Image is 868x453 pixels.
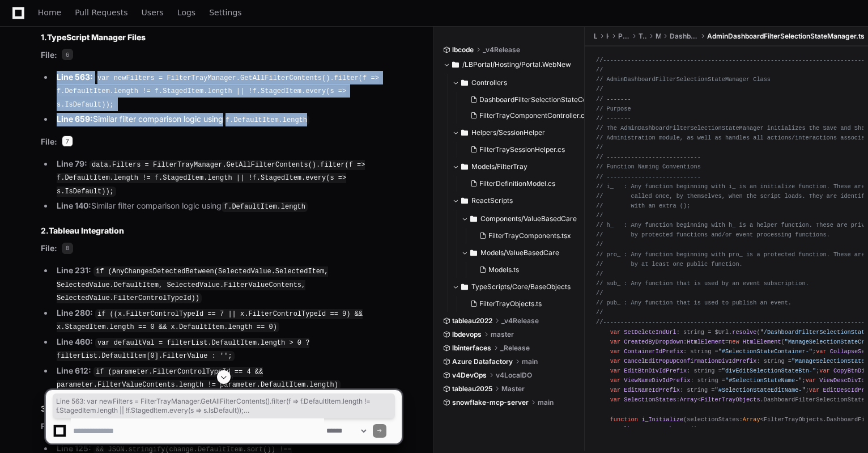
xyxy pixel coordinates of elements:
button: FilterDefinitionModel.cs [466,176,578,192]
strong: Line 612: [57,366,91,375]
span: FilterDefinitionModel.cs [479,179,555,188]
span: Settings [209,9,241,16]
h3: 1. [41,32,402,43]
span: resolve [732,329,756,336]
span: Azure Datafactory [452,357,513,366]
li: Similar filter comparison logic using [53,113,402,126]
span: new [729,338,739,345]
span: Models/ValueBasedCare [480,248,559,257]
span: 7 [62,136,73,147]
span: /LBPortal/Hosting/Portal.WebNew [462,60,571,69]
code: if (parameter.FilterControlTypeId == 4 && parameter.FilterValueContents.length != parameter.Defau... [57,367,341,391]
svg: Directory [461,126,468,139]
span: 6 [62,49,73,60]
button: Components/ValueBasedCare [461,210,585,228]
span: FilterTrayComponents.tsx [488,231,571,240]
span: lbdevops [452,330,482,339]
button: Controllers [452,74,585,92]
span: FilterTrayComponentController.cs [479,111,588,120]
span: // --------------------------- [596,154,701,160]
span: lbcode [452,45,474,54]
strong: File: [41,137,57,146]
strong: Tableau Integration [49,226,124,235]
span: Controllers [471,78,507,87]
strong: Line 280: [57,308,93,317]
svg: Directory [461,280,468,294]
strong: Line 659: [57,114,93,124]
span: var [610,367,620,374]
h3: 2. [41,225,402,236]
span: Hosting [606,32,609,41]
code: var defaultVal = filterList.DefaultItem.length > 0 ? filterList.DefaultItem[0].FilterValue : ''; [57,338,309,362]
span: DashboardFilterSelectionStateController.cs [479,95,619,104]
span: Models/FilterTray [471,162,527,171]
span: FilterTraySessionHelper.cs [479,145,565,154]
svg: Directory [470,246,477,260]
span: TypeScripts [639,32,646,41]
svg: Directory [461,194,468,208]
span: _v4Release [483,45,520,54]
strong: Line 563: [57,72,93,82]
span: // with an extra (); [596,202,690,209]
span: ContainerIdPrefix [624,348,683,355]
button: TypeScripts/Core/BaseObjects [452,278,585,296]
span: // ------- [596,96,631,103]
code: data.Filters = FilterTrayManager.GetAllFilterContents().filter(f => f.DefaultItem.length != f.Sta... [57,160,365,197]
button: DashboardFilterSelectionStateController.cs [466,92,588,108]
span: LBPortal [594,32,597,41]
button: ReactScripts [452,192,585,210]
span: var [816,348,826,355]
code: var newFilters = FilterTrayManager.GetAllFilterContents().filter(f => f.DefaultItem.length != f.S... [57,73,379,110]
span: // [596,290,603,297]
strong: Line 140: [57,201,91,210]
button: Models.ts [475,262,578,278]
span: HtmlElement [687,338,725,345]
span: var [610,348,620,355]
button: FilterTraySessionHelper.cs [466,142,578,158]
code: f.DefaultItem.length [222,202,308,212]
button: /LBPortal/Hosting/Portal.WebNew [443,56,576,74]
span: SetDeleteIndUrl [624,329,676,336]
span: FilterTrayObjects.ts [479,299,542,308]
strong: TypeScript Manager Files [47,32,146,42]
span: // --------------------------- [596,173,701,180]
span: _Release [500,344,530,353]
span: Models.ts [488,265,519,274]
span: Helpers/SessionHelper [471,128,545,137]
span: ReactScripts [471,196,513,205]
strong: Line 79: [57,159,87,168]
span: _v4Release [501,316,539,325]
span: // [596,309,603,316]
span: // Purpose [596,105,631,112]
span: master [491,330,514,339]
svg: Directory [470,212,477,226]
span: var [610,358,620,365]
span: Portal.WebNew [618,32,629,41]
code: if ((x.FilterControlTypeId == 7 || x.FilterControlTypeId == 9) && x.StagedItem.length == 0 && x.D... [57,309,363,333]
span: Components/ValueBasedCare [480,214,577,223]
span: // sub_ : Any function that is used by an event subscription. [596,280,809,287]
button: FilterTrayObjects.ts [466,296,578,312]
span: HtmlElement [743,338,781,345]
code: f.DefaultItem.length [223,115,309,125]
strong: File: [41,50,57,60]
span: Home [38,9,61,16]
span: EditBtnDivIdPrefix [624,367,687,374]
span: "divEditSelectionStateBtn-" [722,367,816,374]
strong: Line 231: [57,265,91,275]
span: main [522,357,538,366]
span: // by protected functions and/or event processing functions. [596,231,830,238]
span: tableau2022 [452,316,492,325]
span: // [596,241,603,248]
span: // pub_ : Any function that is used to publish an event. [596,299,792,306]
span: var [610,338,620,345]
span: // AdminDashboardFilterSelectionStateManager Class [596,76,771,83]
span: // [596,86,603,92]
button: Models/ValueBasedCare [461,244,585,262]
span: DashboardFilterSelectionState [670,32,698,41]
span: // Function Naming Conventions [596,163,701,170]
button: Helpers/SessionHelper [452,124,585,142]
svg: Directory [461,160,468,173]
span: 8 [62,243,73,254]
span: Line 563: var newFilters = FilterTrayManager.GetAllFilterContents().filter(f => f.DefaultItem.len... [56,397,392,415]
